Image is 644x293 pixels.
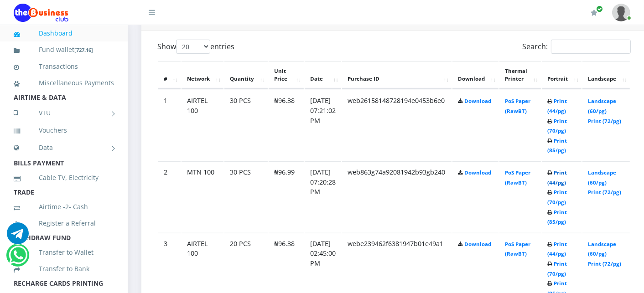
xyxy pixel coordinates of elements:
[547,241,567,257] a: Print (44/pg)
[547,189,567,206] a: Print (70/pg)
[588,260,621,267] a: Print (72/pg)
[547,118,567,134] a: Print (70/pg)
[505,98,530,114] a: PoS Paper (RawBT)
[224,90,268,160] td: 30 PCS
[269,161,304,232] td: ₦96.99
[224,61,268,89] th: Quantity: activate to sort column ascending
[158,161,181,232] td: 2
[14,102,114,124] a: VTU
[452,61,499,89] th: Download: activate to sort column ascending
[74,46,93,53] small: [ ]
[14,120,114,141] a: Vouchers
[14,39,114,61] a: Fund wallet[727.16]
[14,56,114,77] a: Transactions
[9,251,27,266] a: Chat for support
[547,137,567,154] a: Print (85/pg)
[551,40,631,54] input: Search:
[342,161,452,232] td: web863g74a92081942b93gb240
[588,98,616,114] a: Landscape (60/pg)
[547,98,567,114] a: Print (44/pg)
[588,241,616,257] a: Landscape (60/pg)
[182,90,223,160] td: AIRTEL 100
[224,161,268,232] td: 30 PCS
[505,169,530,186] a: PoS Paper (RawBT)
[464,169,491,176] a: Download
[269,61,304,89] th: Unit Price: activate to sort column ascending
[14,23,114,44] a: Dashboard
[612,4,630,21] img: User
[505,241,530,257] a: PoS Paper (RawBT)
[14,167,114,188] a: Cable TV, Electricity
[464,98,491,104] a: Download
[157,40,234,54] label: Show entries
[305,90,341,160] td: [DATE] 07:21:02 PM
[305,61,341,89] th: Date: activate to sort column ascending
[14,242,114,263] a: Transfer to Wallet
[14,136,114,159] a: Data
[596,5,603,12] span: Renew/Upgrade Subscription
[14,72,114,93] a: Miscellaneous Payments
[305,161,341,232] td: [DATE] 07:20:28 PM
[499,61,541,89] th: Thermal Printer: activate to sort column ascending
[542,61,582,89] th: Portrait: activate to sort column ascending
[14,258,114,279] a: Transfer to Bank
[547,260,567,277] a: Print (70/pg)
[182,161,223,232] td: MTN 100
[269,90,304,160] td: ₦96.38
[547,209,567,226] a: Print (85/pg)
[464,241,491,247] a: Download
[582,61,630,89] th: Landscape: activate to sort column ascending
[7,229,29,244] a: Chat for support
[342,90,452,160] td: web26158148728194e0453b6e0
[342,61,452,89] th: Purchase ID: activate to sort column ascending
[14,4,68,22] img: Logo
[158,90,181,160] td: 1
[591,9,597,16] i: Renew/Upgrade Subscription
[158,61,181,89] th: #: activate to sort column descending
[14,213,114,234] a: Register a Referral
[182,61,223,89] th: Network: activate to sort column ascending
[522,40,631,54] label: Search:
[547,169,567,186] a: Print (44/pg)
[76,46,91,53] b: 727.16
[588,118,621,124] a: Print (72/pg)
[588,169,616,186] a: Landscape (60/pg)
[176,40,210,54] select: Showentries
[14,196,114,217] a: Airtime -2- Cash
[588,189,621,195] a: Print (72/pg)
